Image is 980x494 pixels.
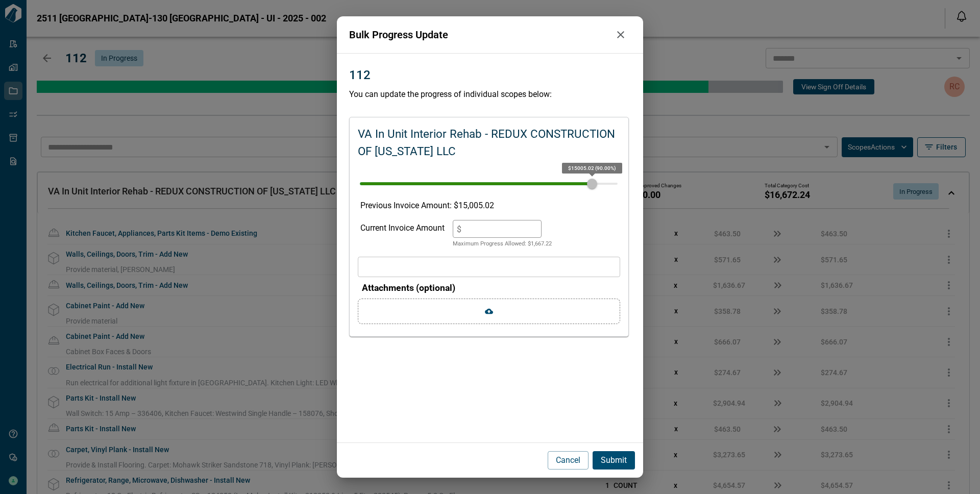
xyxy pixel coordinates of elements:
p: You can update the progress of individual scopes below: [349,88,631,101]
p: Submit [601,454,627,466]
div: Current Invoice Amount [360,220,445,249]
p: Previous Invoice Amount: $ 15,005.02 [360,200,618,212]
button: Cancel [548,451,589,470]
p: Attachments (optional) [362,281,620,294]
button: Submit [593,451,635,470]
p: VA In Unit Interior Rehab - REDUX CONSTRUCTION OF [US_STATE] LLC [358,126,620,160]
p: Cancel [556,454,580,466]
p: Maximum Progress Allowed: $ 1,667.22 [453,240,552,249]
span: $ [457,224,461,234]
p: Bulk Progress Update [349,27,610,42]
p: 112 [349,66,371,84]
